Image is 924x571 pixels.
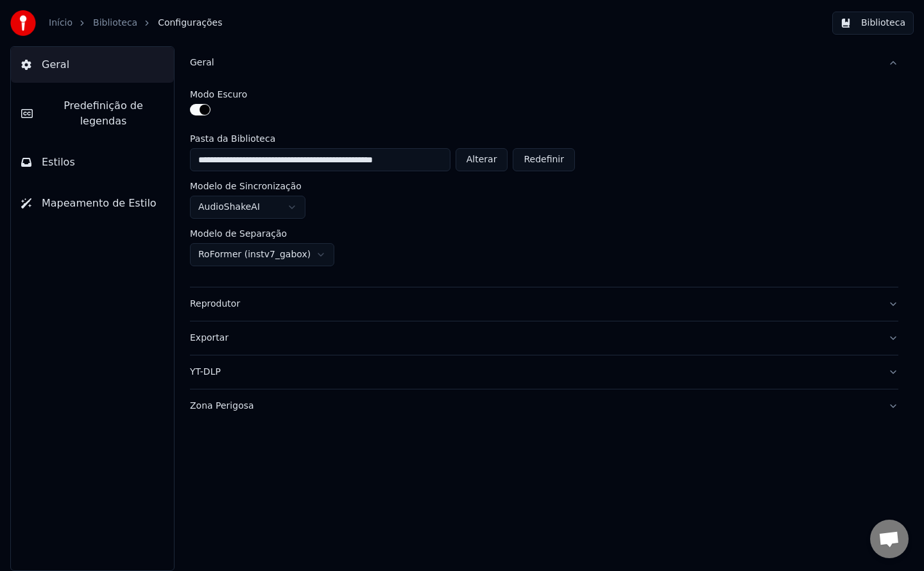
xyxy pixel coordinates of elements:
button: Biblioteca [832,12,914,35]
a: Biblioteca [93,17,137,30]
img: youka [10,10,36,36]
button: Redefinir [513,148,575,171]
button: Zona Perigosa [190,389,898,423]
button: Reprodutor [190,287,898,321]
button: Estilos [11,144,174,180]
button: Exportar [190,321,898,355]
span: Mapeamento de Estilo [42,196,157,211]
label: Pasta da Biblioteca [190,134,575,143]
span: Geral [42,57,69,72]
span: Configurações [158,17,222,30]
div: Geral [190,56,878,69]
button: Geral [11,47,174,83]
label: Modo Escuro [190,90,247,99]
button: YT-DLP [190,355,898,389]
span: Predefinição de legendas [43,98,164,129]
label: Modelo de Sincronização [190,182,302,191]
div: YT-DLP [190,366,878,379]
div: Geral [190,80,898,287]
div: Reprodutor [190,298,878,311]
label: Modelo de Separação [190,229,287,238]
button: Mapeamento de Estilo [11,185,174,221]
button: Predefinição de legendas [11,88,174,139]
div: Open chat [870,520,909,558]
span: Estilos [42,155,75,170]
button: Geral [190,46,898,80]
div: Zona Perigosa [190,400,878,413]
button: Alterar [456,148,508,171]
div: Exportar [190,332,878,345]
a: Início [49,17,73,30]
nav: breadcrumb [49,17,222,30]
